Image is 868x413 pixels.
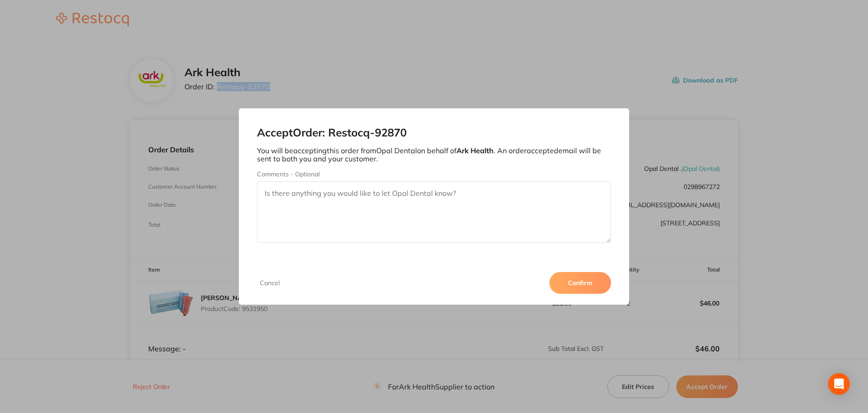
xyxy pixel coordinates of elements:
[257,279,282,287] button: Cancel
[257,126,611,139] h2: Accept Order: Restocq- 92870
[257,170,611,178] label: Comments - Optional
[549,272,611,294] button: Confirm
[456,146,494,155] b: Ark Health
[828,373,850,395] div: Open Intercom Messenger
[257,146,611,163] p: You will be accepting this order from Opal Dental on behalf of . An order accepted email will be ...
